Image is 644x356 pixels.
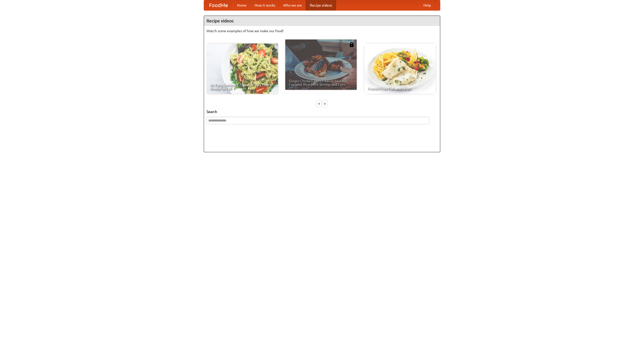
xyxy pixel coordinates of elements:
[306,0,336,10] a: Recipe videos
[210,83,274,90] span: An Easy, Summery Tomato Pasta That's Ready for Fall
[364,44,436,94] a: French Fries Fish and Chips
[207,109,437,114] h5: Search
[233,0,251,10] a: Home
[317,100,321,107] div: «
[251,0,279,10] a: How it works
[207,44,278,94] a: An Easy, Summery Tomato Pasta That's Ready for Fall
[419,0,435,10] a: Help
[204,0,233,10] a: FoodMe
[207,28,437,33] p: Watch some examples of how we make our food!
[323,100,327,107] div: »
[349,42,354,47] img: 483408.png
[279,0,306,10] a: Who we are
[204,16,440,26] h4: Recipe videos
[368,87,432,90] span: French Fries Fish and Chips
